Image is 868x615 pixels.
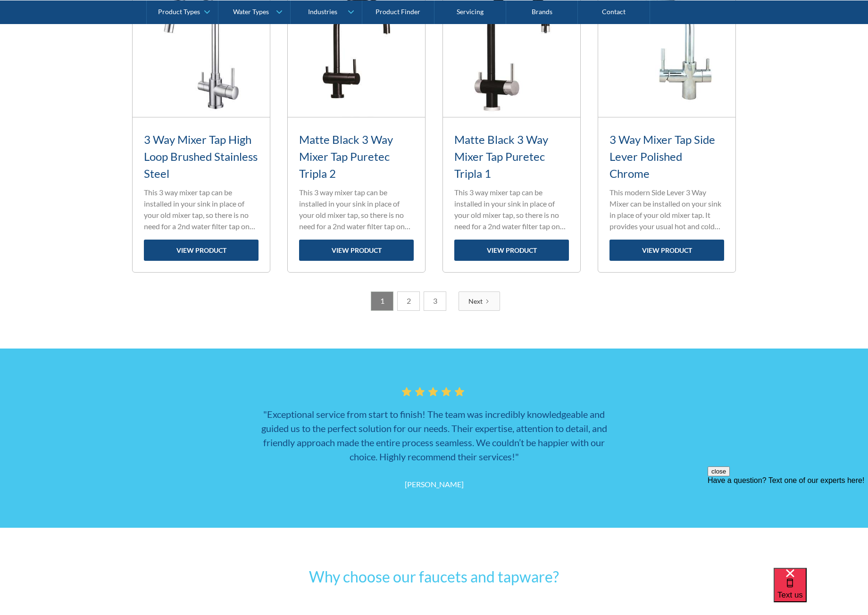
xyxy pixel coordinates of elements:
[454,131,569,182] h3: Matte Black 3 Way Mixer Tap Puretec Tripla 1
[424,291,446,311] a: 3
[132,291,736,311] div: List
[397,291,420,311] a: 2
[253,407,615,464] h3: "Exceptional service from start to finish! The team was incredibly knowledgeable and guided us to...
[299,131,414,182] h3: Matte Black 3 Way Mixer Tap Puretec Tripla 2
[144,187,259,232] p: This 3 way mixer tap can be installed in your sink in place of your old mixer tap, so there is no...
[299,240,414,261] a: view product
[144,131,259,182] h3: 3 Way Mixer Tap High Loop Brushed Stainless Steel
[468,296,483,306] div: Next
[144,240,259,261] a: view product
[233,8,269,16] div: Water Types
[158,8,200,16] div: Product Types
[454,240,569,261] a: view product
[774,568,868,615] iframe: podium webchat widget bubble
[132,565,736,588] h2: Why choose our faucets and tapware?
[371,291,393,311] a: 1
[299,187,414,232] p: This 3 way mixer tap can be installed in your sink in place of your old mixer tap, so there is no...
[708,466,868,580] iframe: podium webchat widget prompt
[609,187,724,232] p: This modern Side Lever 3 Way Mixer can be installed on your sink in place of your old mixer tap. ...
[609,240,724,261] a: view product
[405,479,464,490] div: [PERSON_NAME]
[609,131,724,182] h3: 3 Way Mixer Tap Side Lever Polished Chrome
[308,8,337,16] div: Industries
[454,187,569,232] p: This 3 way mixer tap can be installed in your sink in place of your old mixer tap, so there is no...
[459,291,500,311] a: Next Page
